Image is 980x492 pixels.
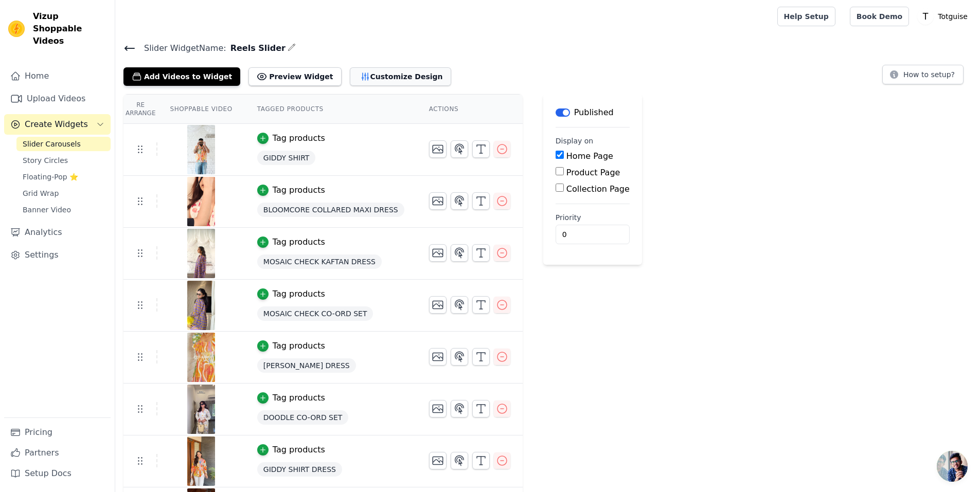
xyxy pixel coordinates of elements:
img: vizup-images-9e15.jpg [187,177,216,226]
button: Change Thumbnail [429,140,447,158]
button: Tag products [257,392,325,404]
button: Change Thumbnail [429,400,447,417]
a: Home [4,66,111,86]
span: GIDDY SHIRT DRESS [257,462,342,477]
button: How to setup? [882,65,964,84]
div: Tag products [273,236,325,248]
a: Banner Video [16,203,111,217]
span: MOSAIC CHECK KAFTAN DRESS [257,254,382,269]
a: How to setup? [882,72,964,82]
button: Tag products [257,288,325,300]
button: Tag products [257,444,325,456]
span: BLOOMCORE COLLARED MAXI DRESS [257,203,404,217]
span: Banner Video [23,205,71,215]
a: Floating-Pop ⭐ [16,170,111,184]
img: Vizup [8,21,25,37]
button: Add Videos to Widget [123,67,240,86]
div: Tag products [273,444,325,456]
span: Floating-Pop ⭐ [23,172,78,182]
span: Vizup Shoppable Videos [33,10,106,47]
img: vizup-images-e004.jpg [187,229,216,278]
img: vizup-images-885f.jpg [187,333,216,382]
a: Slider Carousels [16,137,111,151]
span: [PERSON_NAME] DRESS [257,358,356,373]
a: Book Demo [850,7,909,26]
a: Pricing [4,422,111,443]
button: Tag products [257,340,325,352]
span: Slider Carousels [23,139,81,149]
span: MOSAIC CHECK CO-ORD SET [257,306,373,321]
button: Tag products [257,184,325,196]
div: Tag products [273,184,325,196]
img: vizup-images-e35f.jpg [187,385,216,434]
button: Tag products [257,132,325,144]
button: Change Thumbnail [429,244,447,262]
a: Help Setup [777,7,835,26]
button: Customize Design [350,67,451,86]
p: Published [574,106,614,119]
div: Tag products [273,288,325,300]
span: Grid Wrap [23,188,59,198]
img: vizup-images-c905.jpg [187,125,216,174]
div: Tag products [273,132,325,144]
div: Tag products [273,340,325,352]
th: Re Arrange [123,95,157,124]
div: Edit Name [288,41,296,55]
label: Home Page [566,151,613,161]
a: Analytics [4,222,111,243]
a: Grid Wrap [16,186,111,201]
p: Totguise [934,7,972,26]
a: Setup Docs [4,463,111,484]
th: Shoppable Video [157,95,244,124]
button: Preview Widget [248,67,341,86]
th: Actions [417,95,523,124]
label: Collection Page [566,184,630,194]
label: Priority [556,212,630,223]
a: Open chat [937,451,968,482]
button: Change Thumbnail [429,452,447,469]
button: T Totguise [917,7,972,26]
img: vizup-images-6dd4.jpg [187,281,216,330]
div: Tag products [273,392,325,404]
button: Change Thumbnail [429,296,447,314]
span: GIDDY SHIRT [257,151,316,165]
button: Change Thumbnail [429,192,447,210]
span: DOODLE CO-ORD SET [257,410,349,425]
button: Change Thumbnail [429,348,447,366]
span: Slider Widget Name: [136,42,226,54]
img: vizup-images-a11b.jpg [187,436,216,486]
th: Tagged Products [245,95,417,124]
span: Reels Slider [226,42,286,54]
span: Story Circles [23,155,68,166]
a: Partners [4,443,111,463]
a: Settings [4,245,111,265]
span: Create Widgets [25,118,88,131]
legend: Display on [556,136,594,146]
label: Product Page [566,168,620,177]
button: Create Widgets [4,114,111,135]
a: Story Circles [16,153,111,168]
a: Upload Videos [4,88,111,109]
text: T [922,11,929,22]
button: Tag products [257,236,325,248]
